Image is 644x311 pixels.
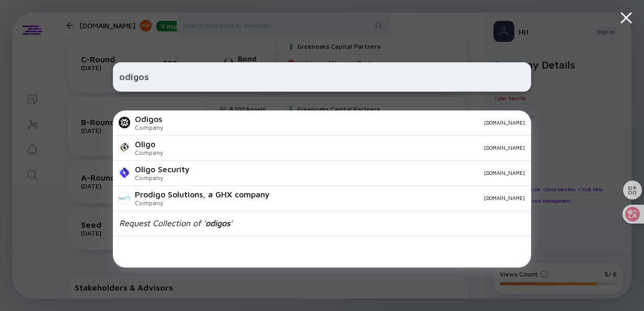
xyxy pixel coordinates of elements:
[119,218,232,228] div: Request Collection of ' '
[135,174,190,182] div: Company
[135,199,270,207] div: Company
[135,190,270,199] div: Prodigo Solutions, a GHX company
[119,68,525,86] input: Search Company or Investor...
[135,124,163,131] div: Company
[171,145,525,151] div: [DOMAIN_NAME]
[135,114,163,124] div: Odigos
[278,195,525,201] div: [DOMAIN_NAME]
[205,218,230,228] span: odigos
[135,139,163,149] div: Oligo
[198,170,525,176] div: [DOMAIN_NAME]
[135,149,163,157] div: Company
[135,164,190,174] div: Oligo Security
[171,119,525,126] div: [DOMAIN_NAME]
